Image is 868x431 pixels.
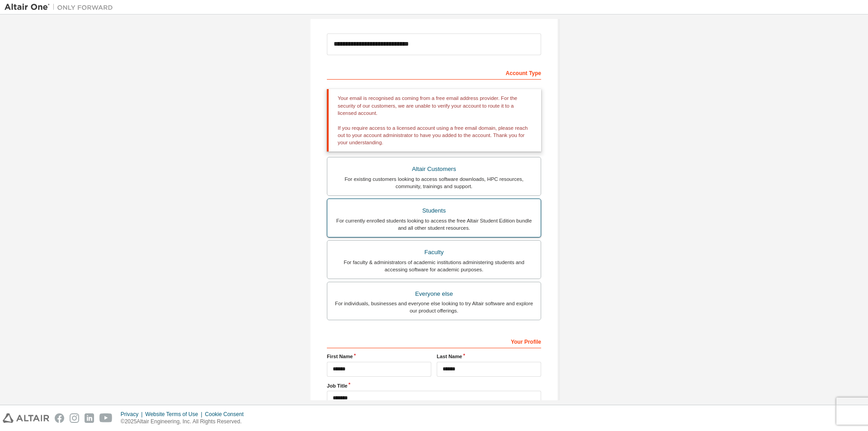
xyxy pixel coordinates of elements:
[121,418,249,426] p: © 2025 Altair Engineering, Inc. All Rights Reserved.
[327,353,431,360] label: First Name
[145,411,205,418] div: Website Terms of Use
[333,163,535,175] div: Altair Customers
[333,300,535,314] div: For individuals, businesses and everyone else looking to try Altair software and explore our prod...
[327,334,541,348] div: Your Profile
[5,3,118,12] img: Altair One
[327,89,541,152] div: Your email is recognised as coming from a free email address provider. For the security of our cu...
[327,382,541,389] label: Job Title
[437,353,541,360] label: Last Name
[327,65,541,80] div: Account Type
[99,413,113,423] img: youtube.svg
[70,413,79,423] img: instagram.svg
[333,175,535,190] div: For existing customers looking to access software downloads, HPC resources, community, trainings ...
[205,411,249,418] div: Cookie Consent
[55,413,64,423] img: facebook.svg
[333,259,535,273] div: For faculty & administrators of academic institutions administering students and accessing softwa...
[121,411,145,418] div: Privacy
[333,246,535,259] div: Faculty
[3,413,49,423] img: altair_logo.svg
[85,413,94,423] img: linkedin.svg
[333,217,535,232] div: For currently enrolled students looking to access the free Altair Student Edition bundle and all ...
[333,288,535,300] div: Everyone else
[333,204,535,217] div: Students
